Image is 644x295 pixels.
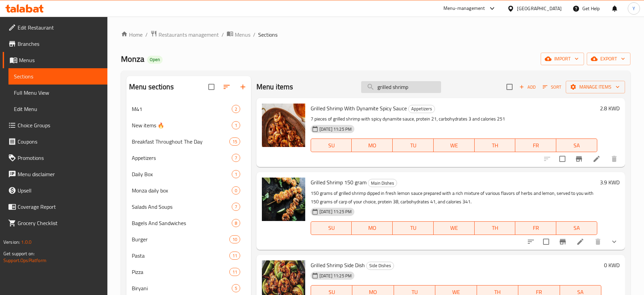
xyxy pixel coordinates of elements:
a: Coupons [3,133,107,150]
button: Manage items [566,81,625,93]
span: Breakfast Throughout The Day [132,137,229,146]
p: 150 grams of grilled shrimp dipped in fresh lemon sauce prepared with a rich mixture of various f... [311,189,597,206]
li: / [145,31,148,39]
span: Menus [235,31,250,39]
span: WE [436,223,472,233]
span: M41 [132,105,232,113]
a: Upsell [3,182,107,199]
div: items [232,219,240,227]
a: Sections [8,68,107,85]
span: TU [395,141,431,150]
button: import [541,53,584,65]
a: Grocery Checklist [3,215,107,231]
div: items [232,170,240,178]
div: [GEOGRAPHIC_DATA] [517,5,562,12]
span: TH [477,141,513,150]
span: Appetizers [409,105,435,113]
button: SA [556,221,597,235]
span: Choice Groups [18,121,102,129]
a: Edit menu item [593,155,601,163]
div: M412 [126,101,251,117]
span: SU [314,223,349,233]
div: Bagels And Sandwiches8 [126,215,251,231]
span: Manage items [571,83,620,91]
li: / [222,31,224,39]
span: Edit Menu [14,105,102,113]
button: MO [352,221,393,235]
span: 15 [230,139,240,145]
span: 7 [232,155,240,161]
div: Burger [132,235,229,243]
span: Version: [3,238,20,246]
span: [DATE] 11:25 PM [317,126,354,132]
span: Biryani [132,284,232,292]
a: Edit menu item [576,238,584,246]
a: Coverage Report [3,199,107,215]
span: Sections [258,31,277,39]
button: Branch-specific-item [555,234,571,250]
span: Upsell [18,186,102,195]
button: Add [517,82,538,92]
a: Menu disclaimer [3,166,107,182]
button: SU [311,139,352,152]
button: TU [393,221,434,235]
span: Coupons [18,137,102,146]
span: 0 [232,187,240,194]
span: Side Dishes [367,262,394,270]
button: Branch-specific-item [571,151,587,167]
div: Breakfast Throughout The Day15 [126,133,251,150]
div: Pizza11 [126,264,251,280]
span: Y [632,5,635,12]
button: SA [556,139,597,152]
button: Add section [235,79,251,95]
span: Select section [502,80,517,94]
button: FR [515,221,556,235]
svg: Show Choices [610,238,618,246]
a: Home [121,31,143,39]
span: 8 [232,220,240,226]
span: Restaurants management [159,31,219,39]
button: delete [590,234,606,250]
img: Grilled Shrimp 150 gram [262,178,305,221]
button: TH [475,139,516,152]
button: WE [434,221,475,235]
span: 11 [230,253,240,259]
p: 7 pieces of grilled shrimp with spicy dynamite sauce, protein 21, carbohydrates 3 and calories 251 [311,115,597,123]
span: Monza [121,51,144,67]
a: Branches [3,36,107,52]
span: [DATE] 11:25 PM [317,273,354,279]
button: TH [475,221,516,235]
h6: 2.8 KWD [600,104,620,113]
span: export [592,55,625,63]
span: Pasta [132,252,229,260]
span: New items 🔥 [132,121,232,129]
div: Pasta11 [126,247,251,264]
span: Grilled Shrimp 150 gram [311,177,367,187]
span: FR [518,141,554,150]
span: SU [314,141,349,150]
div: items [232,154,240,162]
button: Sort [541,82,563,92]
span: Select to update [555,152,569,166]
span: Branches [18,40,102,48]
span: Pizza [132,268,229,276]
span: Main Dishes [368,179,397,187]
button: delete [606,151,622,167]
div: Daily Box1 [126,166,251,182]
button: show more [606,234,622,250]
span: FR [518,223,554,233]
span: Daily Box [132,170,232,178]
div: items [232,186,240,195]
span: Edit Restaurant [18,23,102,32]
a: Edit Restaurant [3,19,107,36]
button: sort-choices [523,234,539,250]
h6: 0 KWD [604,260,620,270]
span: WE [436,141,472,150]
div: Menu-management [443,4,485,13]
div: Monza daily box0 [126,182,251,199]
